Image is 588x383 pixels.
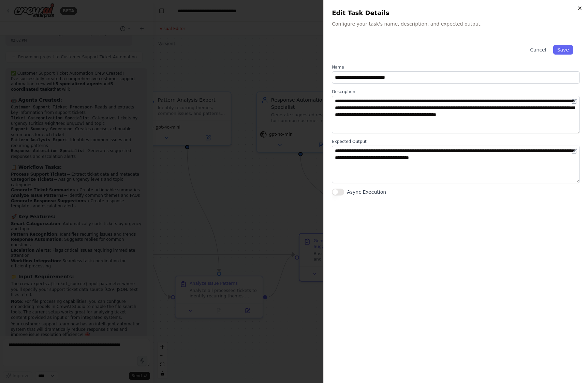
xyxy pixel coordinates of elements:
button: Open in editor [570,97,578,105]
h2: Edit Task Details [332,8,580,18]
button: Open in editor [570,147,578,155]
label: Expected Output [332,139,580,144]
button: Cancel [526,45,550,55]
label: Async Execution [347,189,386,195]
label: Description [332,89,580,94]
button: Save [553,45,573,55]
label: Name [332,64,580,70]
p: Configure your task's name, description, and expected output. [332,20,580,27]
